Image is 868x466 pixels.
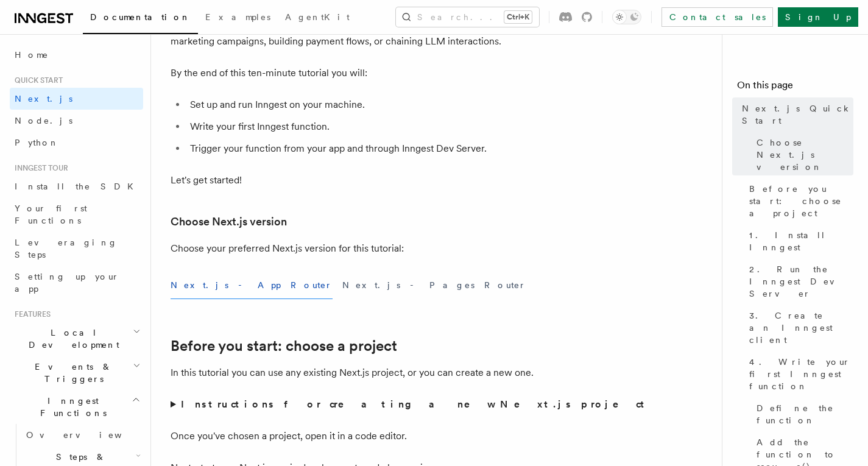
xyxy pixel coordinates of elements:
a: Define the function [752,397,853,431]
a: Contact sales [662,7,773,27]
span: Inngest tour [10,163,68,173]
span: 3. Create an Inngest client [749,309,853,346]
span: Before you start: choose a project [749,183,853,219]
span: Define the function [757,402,853,426]
button: Inngest Functions [10,390,143,424]
span: 4. Write your first Inngest function [749,356,853,392]
a: Leveraging Steps [10,231,143,266]
span: Examples [205,12,270,22]
span: 2. Run the Inngest Dev Server [749,263,853,300]
li: Set up and run Inngest on your machine. [186,96,658,113]
li: Write your first Inngest function. [186,118,658,135]
span: Next.js [15,94,72,104]
button: Next.js - Pages Router [342,272,526,299]
a: Your first Functions [10,197,143,231]
a: 4. Write your first Inngest function [744,351,853,397]
a: Home [10,44,143,66]
a: Overview [21,424,143,446]
a: Sign Up [778,7,858,27]
p: Once you've chosen a project, open it in a code editor. [171,428,658,445]
span: AgentKit [285,12,350,22]
button: Search...Ctrl+K [396,7,539,27]
a: 3. Create an Inngest client [744,305,853,351]
strong: Instructions for creating a new Next.js project [181,398,649,410]
a: Before you start: choose a project [744,178,853,224]
kbd: Ctrl+K [504,11,532,23]
h4: On this page [737,78,853,97]
span: Your first Functions [15,203,87,225]
button: Events & Triggers [10,356,143,390]
li: Trigger your function from your app and through Inngest Dev Server. [186,140,658,157]
span: Local Development [10,327,133,351]
a: Setting up your app [10,266,143,300]
button: Toggle dark mode [612,10,641,24]
span: Leveraging Steps [15,238,118,259]
a: Choose Next.js version [171,213,287,230]
span: Quick start [10,76,63,85]
span: Features [10,309,51,319]
button: Local Development [10,322,143,356]
a: AgentKit [278,4,357,33]
a: Python [10,132,143,154]
span: 1. Install Inngest [749,229,853,253]
a: Examples [198,4,278,33]
span: Documentation [90,12,191,22]
p: In this tutorial you can use any existing Next.js project, or you can create a new one. [171,364,658,381]
span: Install the SDK [15,182,141,191]
a: Install the SDK [10,175,143,197]
summary: Instructions for creating a new Next.js project [171,396,658,413]
p: By the end of this ten-minute tutorial you will: [171,65,658,82]
span: Events & Triggers [10,361,133,385]
span: Home [15,49,49,61]
a: Next.js Quick Start [737,97,853,132]
a: Next.js [10,88,143,110]
span: Inngest Functions [10,395,132,419]
a: 2. Run the Inngest Dev Server [744,258,853,305]
span: Choose Next.js version [757,136,853,173]
button: Next.js - App Router [171,272,333,299]
a: Before you start: choose a project [171,337,397,355]
a: 1. Install Inngest [744,224,853,258]
span: Next.js Quick Start [742,102,853,127]
span: Node.js [15,116,72,125]
a: Documentation [83,4,198,34]
a: Node.js [10,110,143,132]
p: Choose your preferred Next.js version for this tutorial: [171,240,658,257]
span: Setting up your app [15,272,119,294]
p: Let's get started! [171,172,658,189]
a: Choose Next.js version [752,132,853,178]
span: Python [15,138,59,147]
span: Overview [26,430,152,440]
